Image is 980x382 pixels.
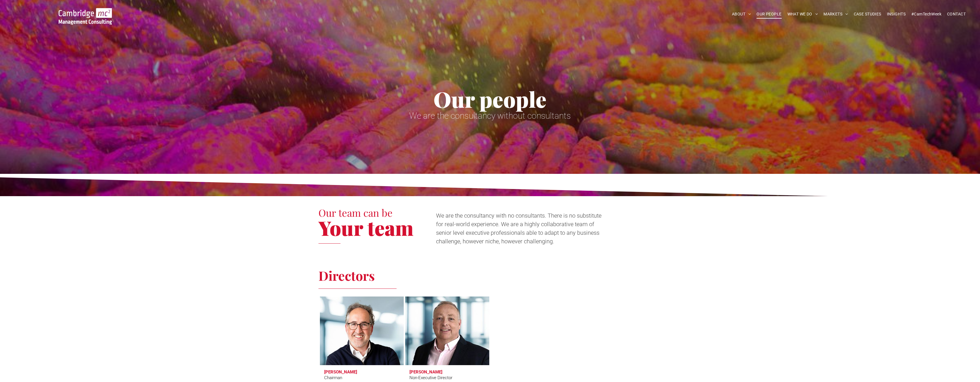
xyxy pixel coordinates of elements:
[405,297,489,365] a: Richard Brown | Non-Executive Director | Cambridge Management Consulting
[318,267,375,284] span: Directors
[884,10,908,19] a: INSIGHTS
[59,8,112,25] img: Cambridge MC Logo
[324,375,342,381] div: Chairman
[320,297,404,365] a: Tim Passingham | Chairman | Cambridge Management Consulting
[409,369,442,375] h3: [PERSON_NAME]
[409,111,571,121] span: We are the consultancy without consultants
[409,375,452,381] div: Non-Executive Director
[436,212,601,245] span: We are the consultancy with no consultants. There is no substitute for real-world experience. We ...
[433,85,547,113] span: Our people
[324,369,357,375] h3: [PERSON_NAME]
[908,10,944,19] a: #CamTechWeek
[944,10,969,19] a: CONTACT
[785,10,821,19] a: WHAT WE DO
[318,206,393,219] span: Our team can be
[821,10,851,19] a: MARKETS
[318,214,413,241] span: Your team
[851,10,884,19] a: CASE STUDIES
[729,10,754,19] a: ABOUT
[59,9,112,15] a: Your Business Transformed | Cambridge Management Consulting
[754,10,784,19] a: OUR PEOPLE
